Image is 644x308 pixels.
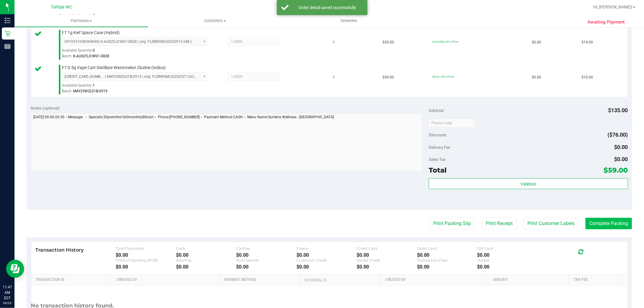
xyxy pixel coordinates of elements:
[300,275,380,285] th: External ID
[62,30,120,36] span: FT 1g Kief Space Case (Hybrid)
[149,18,282,24] span: Customers
[417,246,477,251] div: Debit Card
[493,278,567,282] a: Amount
[62,54,72,58] span: Batch:
[357,246,417,251] div: Credit Card
[532,75,541,80] span: $0.00
[333,75,335,80] span: 1
[417,252,477,258] div: $0.00
[429,145,450,150] span: Delivery Fee
[176,258,236,262] div: AeroPay
[477,264,537,270] div: $0.00
[417,264,477,270] div: $0.00
[176,246,236,251] div: Cash
[236,258,296,262] div: Total Spendr
[429,129,447,140] span: Discounts
[73,54,109,58] span: K-AUG25JCW01-0828
[429,157,446,162] span: Sales Tax
[614,156,628,162] span: $0.00
[432,75,454,78] span: 80cart: 80% off line
[296,258,357,262] div: Customer Credit
[333,40,335,45] span: 1
[62,65,166,71] span: FT 0.5g Vape Cart Distillate Watermelon Zlushie (Indica)
[51,5,72,10] span: Tampa WC
[5,43,11,49] inline-svg: Reports
[3,284,12,301] p: 11:47 AM EDT
[282,14,416,27] a: Deliveries
[224,278,298,282] a: Payment Method
[148,14,282,27] a: Customers
[6,260,24,278] iframe: Resource center
[3,301,12,305] p: 09/23
[296,252,357,258] div: $0.00
[383,75,394,80] span: $50.00
[582,40,593,45] span: $14.00
[116,252,176,258] div: $0.00
[116,258,176,262] div: Point of Banking (POB)
[429,166,447,174] span: Total
[296,246,357,251] div: Check
[15,18,148,24] span: Purchases
[582,75,593,80] span: $10.00
[417,258,477,262] div: Transaction Fees
[574,278,620,282] a: Txn Fee
[521,182,536,186] span: Validate
[429,108,444,113] span: Subtotal
[608,107,628,113] span: $135.00
[62,81,215,93] div: Available Quantity:
[432,40,458,43] span: 60monthly: 60% off line
[93,83,95,87] span: 1
[36,278,110,282] a: Transaction ID
[62,89,72,93] span: Batch:
[524,218,578,229] button: Print Customer Labels
[532,40,541,45] span: $0.00
[588,19,625,26] span: Awaiting Payment
[73,89,107,93] span: MAY25WZL01B-0519
[357,258,417,262] div: Issued Credit
[429,218,475,229] button: Print Packing Slip
[14,14,148,27] a: Purchases
[296,264,357,270] div: $0.00
[176,264,236,270] div: $0.00
[614,144,628,150] span: $0.00
[116,246,176,251] div: Total Payments
[236,264,296,270] div: $0.00
[608,132,628,138] span: ($76.00)
[117,278,217,282] a: Created At
[477,246,537,251] div: Gift Card
[5,17,11,24] inline-svg: Inventory
[429,119,476,128] input: Promo Code
[482,218,517,229] button: Print Receipt
[176,252,236,258] div: $0.00
[604,166,628,174] span: $59.00
[477,252,537,258] div: $0.00
[593,5,633,9] span: Hi, [PERSON_NAME]!
[31,106,60,110] span: Notes (optional)
[93,48,95,52] span: 0
[5,30,11,37] inline-svg: Retail
[62,46,215,58] div: Available Quantity:
[292,5,363,11] div: Order detail saved successfully
[383,40,394,45] span: $35.00
[385,278,486,282] a: Created By
[477,258,537,262] div: Voided
[357,264,417,270] div: $0.00
[585,218,632,229] button: Complete Packing
[429,178,628,189] button: Validate
[332,18,365,24] span: Deliveries
[236,246,296,251] div: CanPay
[236,252,296,258] div: $0.00
[357,252,417,258] div: $0.00
[116,264,176,270] div: $0.00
